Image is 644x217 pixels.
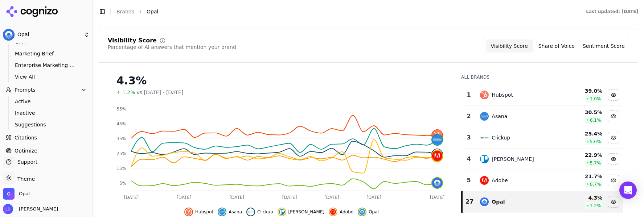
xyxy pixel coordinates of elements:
img: clickup [248,209,254,215]
img: hubspot [186,209,192,215]
div: [PERSON_NAME] [492,155,534,163]
div: 39.0 % [561,87,603,95]
img: Opal [3,29,15,41]
span: 5.7 % [590,160,601,166]
span: View All [15,73,78,80]
span: Opal [17,32,81,38]
button: Hide opal data [608,196,619,208]
div: Last updated: [DATE] [586,9,638,14]
a: Marketing Brief [12,49,81,59]
span: 6.1 % [590,117,601,123]
a: Active [12,96,81,107]
tr: 27opalOpal4.3%1.2%Hide opal data [462,191,623,213]
img: hubspot [432,130,442,140]
tspan: 5% [119,181,126,186]
img: opal [480,197,489,206]
span: Opal [19,191,30,197]
button: Open user button [3,204,58,214]
button: Hide hubspot data [184,208,213,216]
div: Opal [492,198,505,205]
div: 21.7 % [561,173,603,180]
img: trello [279,209,285,215]
span: 0.7 % [590,181,601,187]
span: 1.2 % [590,203,601,209]
img: Opal [3,188,15,200]
span: Opal [369,209,379,215]
button: Prompts [3,84,90,96]
span: Hubspot [195,209,213,215]
img: adobe [330,209,336,215]
div: Clickup [492,134,510,141]
button: Share of Voice [533,39,580,53]
span: vs [DATE] - [DATE] [137,89,184,96]
span: 1.0 % [590,96,601,102]
img: opal [359,209,365,215]
nav: breadcrumb [116,8,571,15]
tspan: [DATE] [366,195,381,200]
div: 30.5 % [561,109,603,116]
img: clickup [480,133,489,142]
span: Suggestions [15,121,78,128]
tspan: 45% [116,121,126,126]
div: 27 [465,197,473,206]
div: 22.9 % [561,151,603,159]
a: Optimize [3,145,90,157]
tspan: 15% [116,166,126,171]
a: View All [12,72,81,82]
button: Sentiment Score [580,39,627,53]
div: All Brands [461,74,623,80]
tr: 1hubspotHubspot39.0%1.0%Hide hubspot data [462,84,623,106]
button: Open organization switcher [3,188,30,200]
div: Percentage of AI answers that mention your brand [108,43,236,51]
a: Citations [3,132,90,143]
span: 5.6 % [590,139,601,145]
tr: 3clickupClickup25.4%5.6%Hide clickup data [462,127,623,149]
span: 1.2% [122,89,135,96]
a: Inactive [12,108,81,118]
span: Enterprise Marketing Workflow Automation [15,62,78,69]
div: 4 [465,155,473,163]
span: Active [15,98,78,105]
tspan: 25% [116,151,126,156]
tspan: [DATE] [177,195,192,200]
button: Visibility Score [486,39,533,53]
button: Hide trello data [608,153,619,165]
span: Opal [147,8,158,15]
div: Open Intercom Messenger [619,181,637,199]
span: Citations [15,134,37,141]
button: Hide adobe data [329,208,353,216]
tspan: 55% [116,107,126,112]
img: Lee Dussinger [3,204,13,214]
span: Theme [15,176,35,182]
tr: 4trello[PERSON_NAME]22.9%5.7%Hide trello data [462,149,623,170]
div: Visibility Score [108,38,157,43]
tspan: [DATE] [324,195,339,200]
button: Hide adobe data [608,175,619,186]
tspan: [DATE] [124,195,139,200]
tspan: [DATE] [229,195,244,200]
div: 2 [465,112,473,121]
tspan: [DATE] [282,195,297,200]
a: Brands [116,9,134,14]
img: opal [432,178,442,188]
button: Hide asana data [608,110,619,122]
div: 3 [465,133,473,142]
a: Enterprise Marketing Workflow Automation [12,60,81,70]
div: Adobe [492,177,508,184]
img: trello [480,155,489,163]
span: [PERSON_NAME] [288,209,325,215]
span: [PERSON_NAME] [16,206,58,212]
img: clickup [432,149,442,159]
div: Asana [492,113,507,120]
span: Prompts [15,86,36,93]
img: adobe [480,176,489,185]
span: Asana [229,209,242,215]
button: Hide asana data [218,208,242,216]
button: Hide opal data [358,208,379,216]
div: 25.4 % [561,130,603,137]
div: 1 [465,91,473,99]
span: Optimize [15,147,37,154]
div: Hubspot [492,91,513,99]
a: Suggestions [12,120,81,130]
div: 5 [465,176,473,185]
